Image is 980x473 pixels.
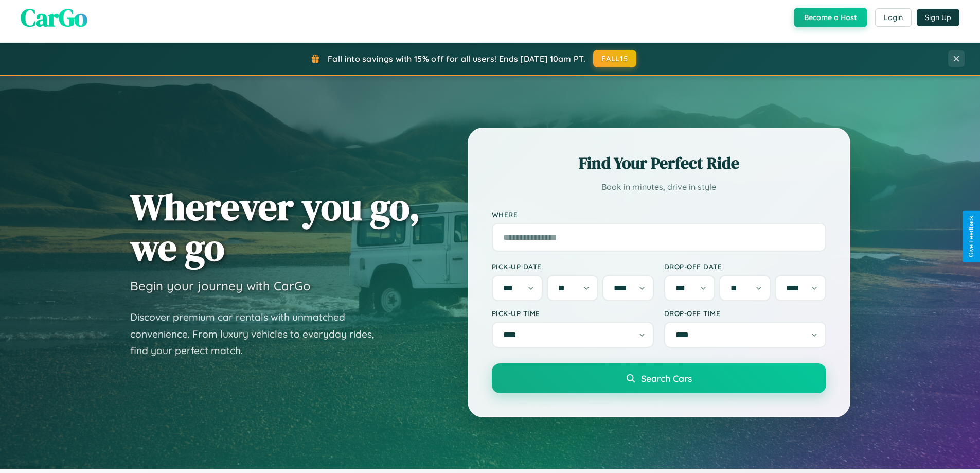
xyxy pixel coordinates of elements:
button: Login [875,8,912,27]
span: Search Cars [641,373,692,384]
h2: Find Your Perfect Ride [492,152,826,174]
div: Give Feedback [968,216,975,257]
button: Become a Host [794,8,867,27]
span: CarGo [21,1,87,34]
p: Discover premium car rentals with unmatched convenience. From luxury vehicles to everyday rides, ... [130,309,387,359]
label: Drop-off Time [664,309,826,318]
label: Where [492,210,826,219]
label: Pick-up Date [492,262,654,271]
button: Search Cars [492,363,826,393]
label: Drop-off Date [664,262,826,271]
span: Fall into savings with 15% off for all users! Ends [DATE] 10am PT. [328,54,585,64]
button: FALL15 [593,50,636,67]
p: Book in minutes, drive in style [492,180,826,195]
label: Pick-up Time [492,309,654,318]
button: Sign Up [917,9,959,26]
h3: Begin your journey with CarGo [130,278,311,293]
h1: Wherever you go, we go [130,186,420,268]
